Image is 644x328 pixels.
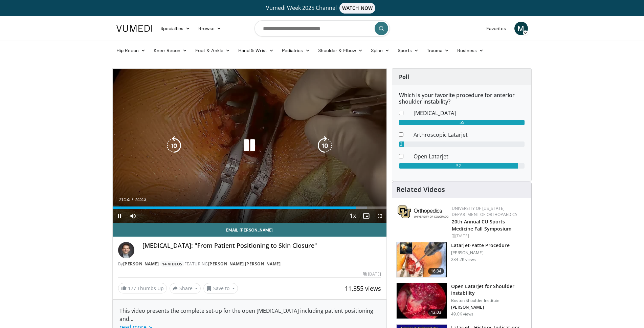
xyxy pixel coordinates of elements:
dd: Open Latarjet [408,152,530,160]
a: [PERSON_NAME] [123,261,159,267]
a: University of [US_STATE] Department of Orthopaedics [452,205,517,217]
a: Vumedi Week 2025 ChannelWATCH NOW [117,3,527,14]
a: Trauma [423,44,453,57]
p: Boston Shoulder Institute [451,298,527,303]
a: 20th Annual CU Sports Medicine Fall Symposium [452,218,511,232]
a: Hand & Wrist [234,44,278,57]
img: 617583_3.png.150x105_q85_crop-smart_upscale.jpg [397,242,447,278]
button: Enable picture-in-picture mode [359,209,373,223]
button: Pause [113,209,126,223]
img: 355603a8-37da-49b6-856f-e00d7e9307d3.png.150x105_q85_autocrop_double_scale_upscale_version-0.2.png [398,205,448,218]
p: 234.2K views [451,257,476,262]
div: [DATE] [363,271,381,277]
div: 55 [399,120,525,125]
a: Sports [394,44,423,57]
span: / [132,197,133,202]
a: Pediatrics [278,44,314,57]
button: Share [170,283,201,294]
span: WATCH NOW [339,3,375,14]
button: Save to [203,283,238,294]
span: 177 [128,285,136,291]
a: 12:03 Open Latarjet for Shoulder Instability Boston Shoulder Institute [PERSON_NAME] 49.0K views [396,283,527,319]
span: 21:55 [119,197,131,202]
strong: Poll [399,73,409,81]
a: Business [453,44,488,57]
span: 16:34 [428,268,444,275]
dd: Arthroscopic Latarjet [408,131,530,139]
span: 24:43 [134,197,146,202]
button: Playback Rate [346,209,359,223]
a: 14 Videos [160,261,185,267]
h3: Open Latarjet for Shoulder Instability [451,283,527,297]
p: [PERSON_NAME] [451,305,527,310]
a: Browse [194,22,225,35]
div: 2 [399,141,404,147]
div: Progress Bar [113,206,387,209]
h4: Related Videos [396,185,445,194]
button: Fullscreen [373,209,386,223]
button: Mute [126,209,140,223]
a: Email [PERSON_NAME] [113,223,387,237]
img: Avatar [118,242,134,258]
a: Shoulder & Elbow [314,44,367,57]
a: 177 Thumbs Up [118,283,167,293]
div: 52 [399,163,518,169]
h6: Which is your favorite procedure for anterior shoulder instability? [399,92,525,105]
a: [PERSON_NAME] [245,261,281,267]
img: 944938_3.png.150x105_q85_crop-smart_upscale.jpg [397,283,447,319]
a: Specialties [156,22,195,35]
div: By FEATURING , [118,261,381,267]
div: [DATE] [452,233,526,239]
dd: [MEDICAL_DATA] [408,109,530,117]
h3: Latarjet-Patte Procedure [451,242,509,249]
h4: [MEDICAL_DATA]: "From Patient Positioning to Skin Closure" [142,242,381,249]
a: M [514,22,528,35]
a: 16:34 Latarjet-Patte Procedure [PERSON_NAME] 234.2K views [396,242,527,278]
a: Hip Recon [112,44,150,57]
a: Spine [367,44,394,57]
span: 11,355 views [345,284,381,292]
span: 12:03 [428,309,444,316]
img: VuMedi Logo [116,25,152,32]
a: Knee Recon [150,44,191,57]
a: Favorites [482,22,510,35]
video-js: Video Player [113,69,387,223]
a: [PERSON_NAME] [208,261,244,267]
p: [PERSON_NAME] [451,250,509,256]
input: Search topics, interventions [254,20,390,37]
a: Foot & Ankle [191,44,234,57]
p: 49.0K views [451,311,473,317]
